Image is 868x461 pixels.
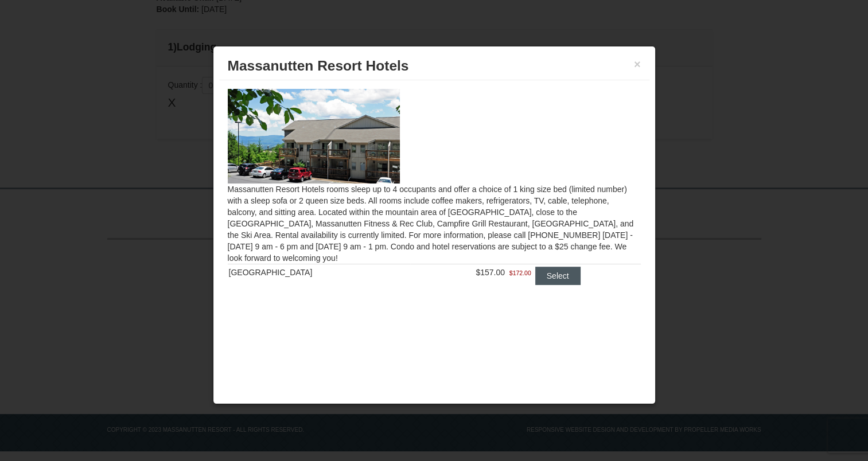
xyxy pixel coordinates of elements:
img: 19219026-1-e3b4ac8e.jpg [228,89,400,183]
span: $172.00 [509,267,531,279]
span: Massanutten Resort Hotels [228,58,409,73]
div: Massanutten Resort Hotels rooms sleep up to 4 occupants and offer a choice of 1 king size bed (li... [219,80,649,307]
span: $157.00 [476,268,505,277]
button: × [634,58,641,70]
div: [GEOGRAPHIC_DATA] [229,267,409,278]
button: Select [535,267,581,285]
